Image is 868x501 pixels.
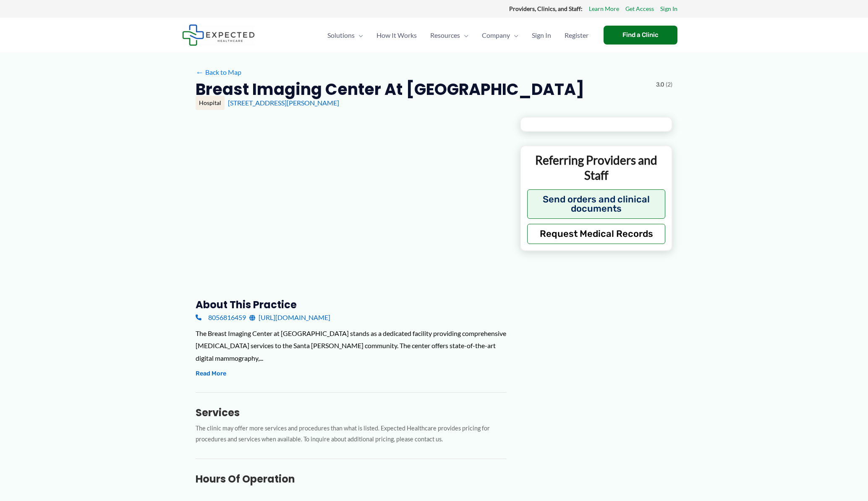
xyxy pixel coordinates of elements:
[509,5,583,12] strong: Providers, Clinics, and Staff:
[475,21,525,50] a: CompanyMenu Toggle
[327,21,355,50] span: Solutions
[625,3,654,14] a: Get Access
[482,21,510,50] span: Company
[510,21,518,50] span: Menu Toggle
[196,311,246,324] a: 8056816459
[182,24,255,46] img: Expected Healthcare Logo - side, dark font, small
[355,21,363,50] span: Menu Toggle
[196,298,507,311] h3: About this practice
[532,21,551,50] span: Sign In
[525,21,558,50] a: Sign In
[196,79,584,100] h2: Breast Imaging Center at [GEOGRAPHIC_DATA]
[527,224,665,244] button: Request Medical Records
[589,3,619,14] a: Learn More
[196,472,507,485] h3: Hours of Operation
[558,21,595,50] a: Register
[656,79,664,90] span: 3.0
[321,21,370,50] a: SolutionsMenu Toggle
[196,68,204,76] span: ←
[228,99,339,107] a: [STREET_ADDRESS][PERSON_NAME]
[604,26,677,45] a: Find a Clinic
[666,79,672,90] span: (2)
[196,406,507,419] h3: Services
[370,21,424,50] a: How It Works
[660,3,677,14] a: Sign In
[249,311,330,324] a: [URL][DOMAIN_NAME]
[321,21,595,50] nav: Primary Site Navigation
[460,21,468,50] span: Menu Toggle
[424,21,475,50] a: ResourcesMenu Toggle
[565,21,588,50] span: Register
[430,21,460,50] span: Resources
[196,423,507,446] p: The clinic may offer more services and procedures than what is listed. Expected Healthcare provid...
[376,21,417,50] span: How It Works
[527,152,665,183] p: Referring Providers and Staff
[196,327,507,365] div: The Breast Imaging Center at [GEOGRAPHIC_DATA] stands as a dedicated facility providing comprehen...
[527,189,665,219] button: Send orders and clinical documents
[196,96,225,110] div: Hospital
[196,369,226,379] button: Read More
[196,66,241,79] a: ←Back to Map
